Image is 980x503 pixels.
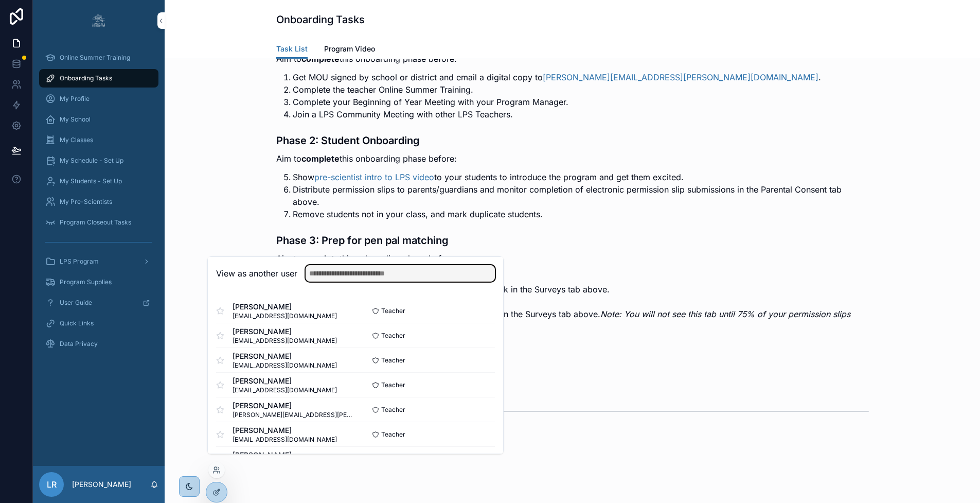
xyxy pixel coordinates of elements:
[60,95,90,103] span: My Profile
[301,253,340,264] strong: complete
[39,193,158,211] a: My Pre-Scientists
[216,267,297,280] h2: View as another user
[39,69,158,88] a: Onboarding Tasks
[381,356,405,365] span: Teacher
[60,299,92,307] span: User Guide
[293,271,869,283] li: Schedule your Meet & Greet.
[293,83,869,96] li: Complete the teacher Online Summer Training.
[39,48,158,67] a: Online Summer Training
[60,218,131,227] span: Program Closeout Tasks
[60,157,123,165] span: My Schedule - Set Up
[543,72,818,82] a: [PERSON_NAME][EMAIL_ADDRESS][PERSON_NAME][DOMAIN_NAME]
[39,151,158,170] a: My Schedule - Set Up
[233,411,355,419] span: [PERSON_NAME][EMAIL_ADDRESS][PERSON_NAME][DOMAIN_NAME]
[39,273,158,291] a: Program Supplies
[381,406,405,414] span: Teacher
[233,302,337,312] span: [PERSON_NAME]
[233,386,337,394] span: [EMAIL_ADDRESS][DOMAIN_NAME]
[60,319,94,327] span: Quick Links
[293,108,869,120] li: Join a LPS Community Meeting with other LPS Teachers.
[233,326,337,337] span: [PERSON_NAME]
[276,152,869,165] p: Aim to this onboarding phase before:
[276,12,365,27] h1: Onboarding Tasks
[293,333,869,382] li: .
[39,314,158,333] a: Quick Links
[233,401,355,411] span: [PERSON_NAME]
[233,351,337,361] span: [PERSON_NAME]
[314,172,434,182] a: pre-scientist intro to LPS video
[39,90,158,108] a: My Profile
[276,252,869,265] p: Aim to this onboarding phase before:
[60,136,93,144] span: My Classes
[293,71,869,83] li: Get MOU signed by school or district and email a digital copy to .
[276,233,869,248] h3: Phase 3: Prep for pen pal matching
[301,153,340,164] strong: complete
[309,345,869,357] li: Check that students are in the correct class
[381,430,405,439] span: Teacher
[233,337,337,345] span: [EMAIL_ADDRESS][DOMAIN_NAME]
[309,357,869,370] li: Add student special needs.
[233,425,337,436] span: [PERSON_NAME]
[293,296,869,308] li: Facilitate .
[233,450,337,460] span: [PERSON_NAME]
[233,376,337,386] span: [PERSON_NAME]
[60,54,130,62] span: Online Summer Training
[324,40,375,60] a: Program Video
[91,12,107,29] img: App logo
[293,208,869,220] li: Remove students not in your class, and mark duplicate students.
[60,278,112,286] span: Program Supplies
[233,436,337,444] span: [EMAIL_ADDRESS][DOMAIN_NAME]
[39,172,158,190] a: My Students - Set Up
[233,312,337,320] span: [EMAIL_ADDRESS][DOMAIN_NAME]
[33,41,165,367] div: scrollable content
[60,177,122,185] span: My Students - Set Up
[293,171,869,183] li: Show to your students to introduce the program and get them excited.
[276,133,869,148] h3: Phase 2: Student Onboarding
[39,252,158,271] a: LPS Program
[293,283,869,296] li: Administer pre-program evaluation survey. Find the link in the Surveys tab above.
[381,381,405,389] span: Teacher
[233,361,337,370] span: [EMAIL_ADDRESS][DOMAIN_NAME]
[39,213,158,232] a: Program Closeout Tasks
[276,40,308,59] a: Task List
[72,479,131,490] p: [PERSON_NAME]
[309,370,869,382] li: Add student language needs.
[381,332,405,340] span: Teacher
[39,335,158,353] a: Data Privacy
[39,131,158,149] a: My Classes
[324,44,375,54] span: Program Video
[47,478,57,491] span: LR
[293,96,869,108] li: Complete your Beginning of Year Meeting with your Program Manager.
[293,308,869,333] li: Administer pre-program interest survey using the link in the Surveys tab above.
[39,293,158,312] a: User Guide
[39,110,158,129] a: My School
[60,257,99,266] span: LPS Program
[60,74,112,82] span: Onboarding Tasks
[381,307,405,315] span: Teacher
[293,183,869,208] li: Distribute permission slips to parents/guardians and monitor completion of electronic permission ...
[60,115,91,124] span: My School
[276,44,308,54] span: Task List
[60,198,112,206] span: My Pre-Scientists
[293,309,850,332] em: Note: You will not see this tab until 75% of your permission slips have been completed.
[60,340,98,348] span: Data Privacy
